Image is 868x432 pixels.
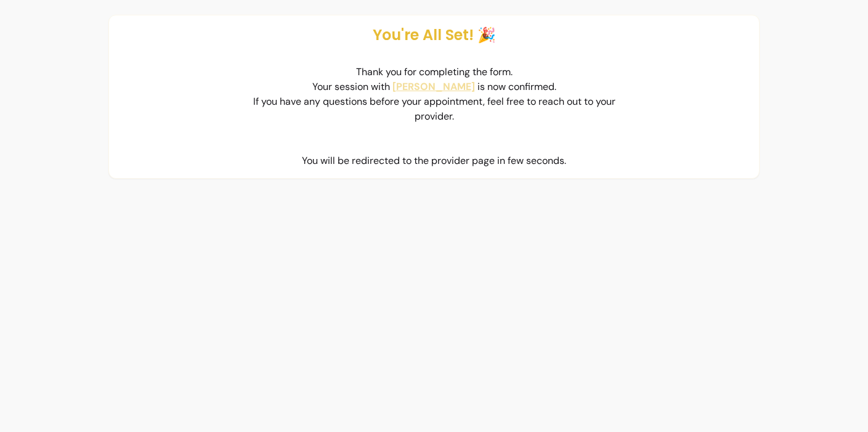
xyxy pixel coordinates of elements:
p: You will be redirected to the provider page in few seconds. [302,153,566,168]
p: You're All Set! 🎉 [373,25,496,45]
p: If you have any questions before your appointment, feel free to reach out to your provider. [249,94,619,124]
p: Thank you for completing the form. [249,65,619,79]
p: Your session with is now confirmed. [249,79,619,94]
a: [PERSON_NAME] [392,79,475,94]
